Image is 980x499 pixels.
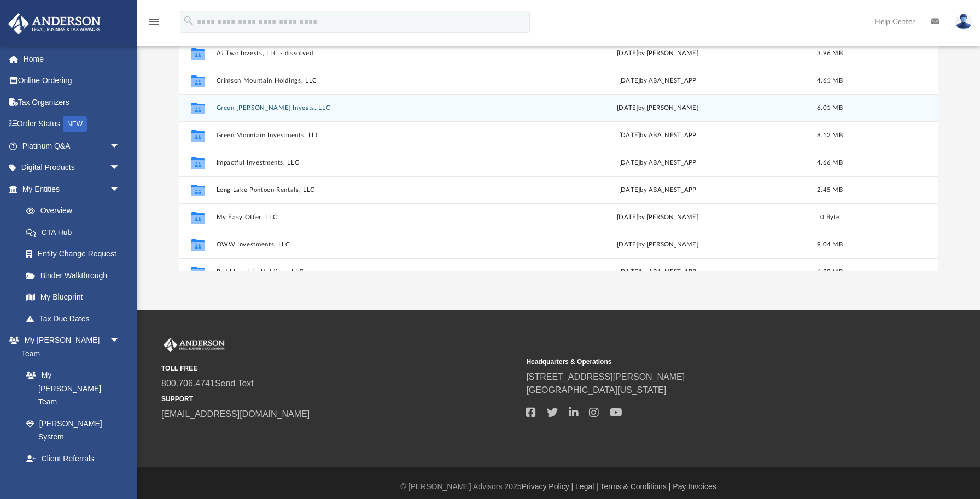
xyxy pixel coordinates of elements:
a: Platinum Q&Aarrow_drop_down [8,135,137,157]
small: SUPPORT [161,394,518,404]
img: Anderson Advisors Platinum Portal [161,338,227,352]
span: 0 Byte [820,214,839,220]
span: arrow_drop_down [109,157,131,179]
img: User Pic [955,14,972,30]
div: [DATE] by ABA_NEST_APP [512,185,803,195]
a: [EMAIL_ADDRESS][DOMAIN_NAME] [161,409,310,419]
a: 800.706.4741 [161,379,215,388]
a: CTA Hub [15,221,137,243]
a: Tax Due Dates [15,308,137,330]
button: Green Mountain Investments, LLC [217,132,507,139]
a: [GEOGRAPHIC_DATA][US_STATE] [526,385,666,395]
img: Anderson Advisors Platinum Portal [5,13,104,34]
small: TOLL FREE [161,363,518,373]
small: Headquarters & Operations [526,357,883,367]
i: menu [148,15,161,28]
div: [DATE] by ABA_NEST_APP [512,76,803,86]
button: AJ Two Invests, LLC - dissolved [217,50,507,57]
div: © [PERSON_NAME] Advisors 2025 [137,481,980,492]
span: 6.39 MB [817,269,843,275]
button: Impactful Investments, LLC [217,159,507,166]
a: Home [8,48,137,70]
a: Digital Productsarrow_drop_down [8,157,137,179]
span: 8.12 MB [817,132,843,138]
a: My [PERSON_NAME] Team [15,365,126,413]
a: Pay Invoices [673,482,716,491]
div: NEW [63,116,87,132]
div: by [PERSON_NAME] [512,213,803,222]
button: Crimson Mountain Holdings, LLC [217,77,507,84]
div: grid [179,45,938,272]
span: arrow_drop_down [109,330,131,352]
a: [STREET_ADDRESS][PERSON_NAME] [526,372,685,381]
button: My Easy Offer, LLC [217,214,507,221]
div: [DATE] by [PERSON_NAME] [512,49,803,58]
span: 4.66 MB [817,160,843,166]
a: Client Referrals [15,448,131,469]
a: Legal | [575,482,598,491]
a: My Blueprint [15,286,131,308]
span: 2.45 MB [817,187,843,193]
span: 9.04 MB [817,242,843,248]
div: [DATE] by [PERSON_NAME] [512,240,803,250]
span: arrow_drop_down [109,135,131,157]
button: OWW Investments, LLC [217,241,507,248]
a: Entity Change Request [15,243,137,265]
button: Green [PERSON_NAME] Invests, LLC [217,104,507,111]
a: Order StatusNEW [8,113,137,136]
a: My [PERSON_NAME] Teamarrow_drop_down [8,330,131,365]
a: Binder Walkthrough [15,265,137,286]
a: Overview [15,200,137,222]
div: [DATE] by [PERSON_NAME] [512,103,803,113]
span: arrow_drop_down [109,178,131,201]
a: menu [148,21,161,28]
a: [PERSON_NAME] System [15,413,131,448]
span: 6.01 MB [817,105,843,111]
button: Long Lake Pontoon Rentals, LLC [217,186,507,193]
span: 4.61 MB [817,78,843,84]
a: Online Ordering [8,70,137,92]
button: Red Mountain Holdings, LLC [217,268,507,275]
i: search [183,15,195,27]
div: [DATE] by ABA_NEST_APP [512,131,803,140]
span: [DATE] [617,214,638,220]
a: Send Text [215,379,254,388]
a: Tax Organizers [8,91,137,113]
a: Privacy Policy | [522,482,574,491]
a: Terms & Conditions | [600,482,671,491]
a: My Entitiesarrow_drop_down [8,178,137,200]
span: 3.96 MB [817,50,843,56]
div: [DATE] by ABA_NEST_APP [512,267,803,277]
div: [DATE] by ABA_NEST_APP [512,158,803,168]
